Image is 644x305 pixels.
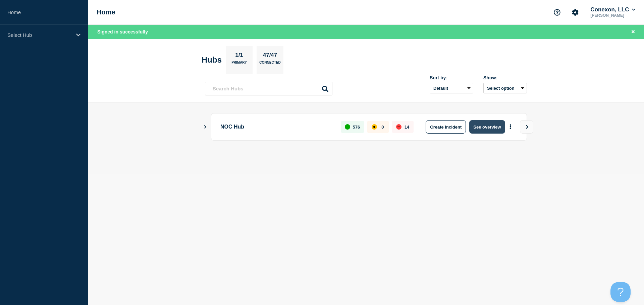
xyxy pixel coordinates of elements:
[430,83,473,93] select: Sort by
[520,120,533,134] button: View
[568,5,582,19] button: Account settings
[97,8,115,16] h1: Home
[345,124,350,130] div: up
[233,52,246,61] p: 1/1
[469,120,505,134] button: See overview
[483,83,527,93] button: Select option
[589,6,637,13] button: Conexon, LLC
[220,120,333,134] p: NOC Hub
[426,120,466,134] button: Create incident
[589,13,637,18] p: [PERSON_NAME]
[7,32,72,38] p: Select Hub
[202,55,222,65] h2: Hubs
[231,61,247,68] p: Primary
[483,75,527,80] div: Show:
[506,121,515,133] button: More actions
[550,5,564,19] button: Support
[353,125,360,130] p: 576
[205,82,332,95] input: Search Hubs
[381,125,384,130] p: 0
[204,125,207,130] button: Show Connected Hubs
[396,124,401,130] div: down
[430,75,473,80] div: Sort by:
[97,29,148,34] span: Signed in successfully
[610,282,631,302] iframe: Help Scout Beacon - Open
[259,61,280,68] p: Connected
[260,52,280,61] p: 47/47
[372,124,377,130] div: affected
[405,125,409,130] p: 14
[629,28,637,36] button: Close banner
